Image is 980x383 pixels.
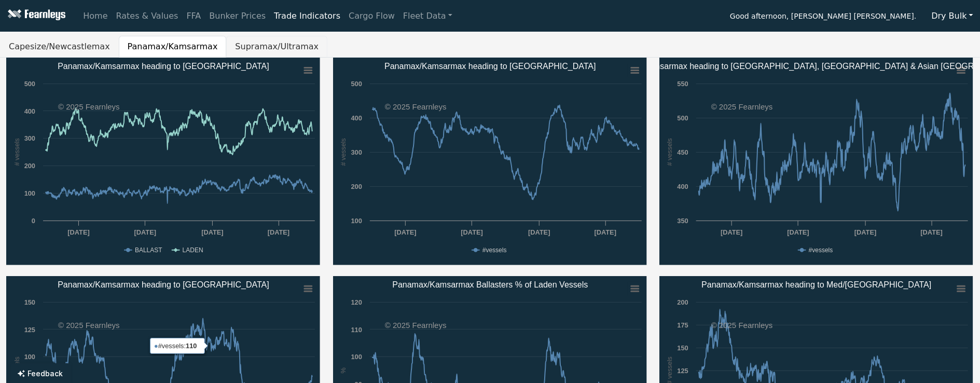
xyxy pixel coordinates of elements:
[678,321,688,329] text: 175
[678,298,688,306] text: 200
[385,321,447,330] text: © 2025 Fearnleys
[351,148,362,156] text: 300
[344,6,399,26] a: Cargo Flow
[385,102,447,111] text: © 2025 Fearnleys
[24,80,35,88] text: 500
[226,36,327,58] button: Supramax/Ultramax
[678,183,688,190] text: 400
[112,6,183,26] a: Rates & Values
[24,353,35,361] text: 100
[351,183,362,190] text: 200
[351,80,362,88] text: 500
[666,138,674,166] text: # vessels
[702,280,932,290] text: Panamax/Kamsarmax heading to Med/[GEOGRAPHIC_DATA]
[721,228,743,236] text: [DATE]
[6,58,320,265] svg: Panamax/Kamsarmax heading to China
[384,62,596,71] text: Panamax/Kamsarmax heading to [GEOGRAPHIC_DATA]
[678,80,688,88] text: 550
[24,326,35,334] text: 125
[32,217,35,225] text: 0
[183,6,205,26] a: FFA
[58,280,269,290] text: Panamax/Kamsarmax heading to [GEOGRAPHIC_DATA]
[678,344,688,352] text: 150
[134,228,156,236] text: [DATE]
[659,58,973,265] svg: Panamax/Kamsarmax heading to Australia, Indonesia & Asian Russia
[154,342,158,350] tspan: ●
[678,367,688,375] text: 125
[855,228,877,236] text: [DATE]
[339,138,347,166] text: # vessels
[79,6,112,26] a: Home
[183,247,203,254] text: LADEN
[482,247,507,254] text: #vessels
[678,217,688,225] text: 350
[351,298,362,306] text: 120
[461,228,482,236] text: [DATE]
[809,247,833,254] text: #vessels
[788,228,809,236] text: [DATE]
[58,102,120,111] text: © 2025 Fearnleys
[594,228,616,236] text: [DATE]
[678,114,688,122] text: 500
[67,228,89,236] text: [DATE]
[24,298,35,306] text: 150
[24,107,35,115] text: 400
[528,228,550,236] text: [DATE]
[58,321,120,330] text: © 2025 Fearnleys
[711,321,773,330] text: © 2025 Fearnleys
[205,6,270,26] a: Bunker Prices
[135,247,162,254] text: BALLAST
[392,280,588,289] text: Panamax/Kamsarmax Ballasters % of Laden Vessels
[394,228,416,236] text: [DATE]
[351,326,362,334] text: 110
[730,8,916,26] span: Good afternoon, [PERSON_NAME] [PERSON_NAME].
[13,138,21,166] text: # vessels
[24,189,35,197] text: 100
[201,228,223,236] text: [DATE]
[351,114,362,122] text: 400
[351,217,362,225] text: 100
[268,228,289,236] text: [DATE]
[186,342,197,350] tspan: 110
[921,228,943,236] text: [DATE]
[351,353,362,361] text: 100
[24,162,35,170] text: 200
[678,148,688,156] text: 450
[270,6,344,26] a: Trade Indicators
[925,6,980,26] button: Dry Bulk
[339,367,347,373] text: %
[711,102,773,111] text: © 2025 Fearnleys
[58,62,269,71] text: Panamax/Kamsarmax heading to [GEOGRAPHIC_DATA]
[399,6,457,26] a: Fleet Data
[333,58,647,265] svg: Panamax/Kamsarmax heading to South Atlantic
[119,36,227,58] button: Panamax/Kamsarmax
[24,134,35,142] text: 300
[5,9,65,22] img: Fearnleys Logo
[154,342,197,350] text: #vessels:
